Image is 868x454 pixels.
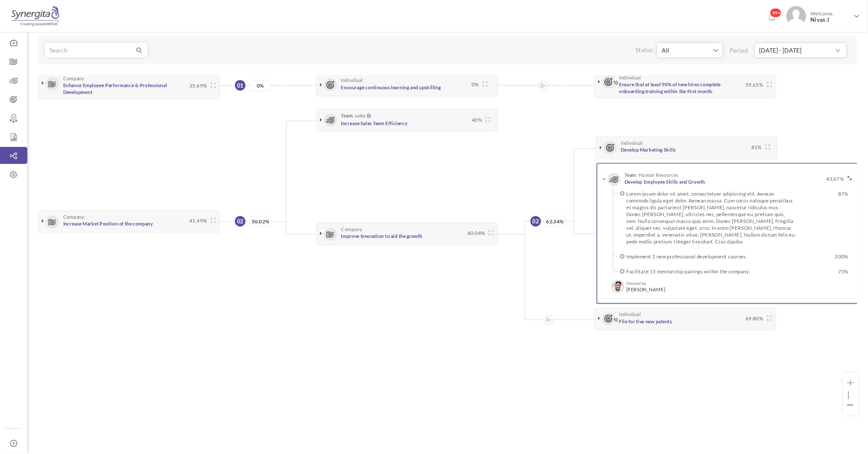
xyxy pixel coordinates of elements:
b: Team [625,172,636,178]
a: Encourage continuous learning and upskilling [341,85,441,91]
span: [PERSON_NAME] [627,287,666,293]
span: 35.69% [186,82,207,89]
li: | [847,390,854,398]
span: 59.65% [742,81,764,88]
span: 41.49% [186,217,207,224]
a: Notifications [765,11,779,25]
a: Increase Market Position of the company [63,221,153,227]
span: 87% [795,190,849,197]
button: All [657,43,723,58]
label: Lorem ipsum dolor sit amet, consectetuer adipiscing elit. Aenean commodo ligula eget dolor. Aenea... [627,190,795,245]
a: Develop Marketing Skills [621,147,676,153]
span: Nivas J [811,17,851,23]
span: Welcome, [806,6,853,27]
span: : sales [341,113,371,119]
label: Implement 2 new professional development courses. [627,253,795,260]
a: Enhance Employee Performance & Professional Development [63,82,167,95]
span: Period [730,46,753,55]
span: Individual [619,75,641,80]
img: Cascading image [540,83,546,88]
b: Owned by [627,281,647,286]
span: 62.34% [544,216,566,227]
a: 02 [235,216,246,227]
span: Company [63,214,84,220]
span: 81% [748,144,762,150]
a: File for five new patents. [619,319,673,325]
input: Search [45,43,135,57]
span: 43.67% [823,175,844,182]
span: : Human Resources [625,173,679,178]
span: 50.02% [250,216,271,227]
span: 40% [468,116,482,123]
span: 01 [237,82,243,89]
span: 02 [533,218,539,225]
span: 60.04% [464,230,485,237]
img: Photo [786,6,806,26]
span: Company [341,227,362,232]
span: Company [63,76,84,81]
span: 200% [795,253,849,260]
b: Team [341,113,353,119]
a: Develop Employee Skills and Growth [625,179,706,185]
a: Ensure that at least 90% of new hires complete onboarding training within the first month. [619,82,721,94]
span: Individual [619,312,641,317]
img: Logo [10,6,61,27]
a: 01 [235,80,246,91]
span: All [662,46,712,55]
span: 99+ [770,8,782,18]
span: Individual [621,141,643,146]
a: Improve Innovation to aid the growth [341,233,423,239]
span: Individual [341,78,363,83]
span: 75% [795,268,849,275]
a: Photo Welcome,Nivas J [783,3,864,28]
img: Cascading image [545,317,551,322]
span: 0% [468,81,479,88]
a: Increase Sales Team Efficiency [341,120,408,126]
span: 02 [237,218,243,225]
span: 69.80% [742,315,764,322]
span: 0% [250,80,271,91]
a: 02 [531,216,541,227]
label: Status: [636,46,654,54]
label: Facilitate 15 mentorship pairings within the company. [627,268,795,275]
